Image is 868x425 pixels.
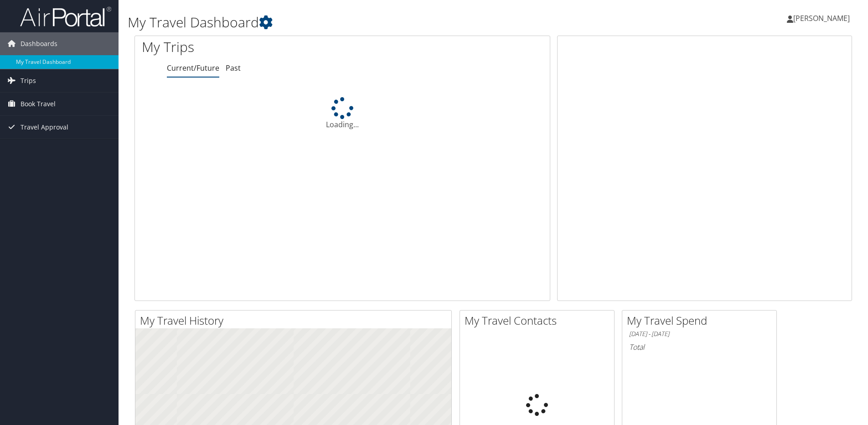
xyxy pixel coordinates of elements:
h1: My Trips [142,37,370,57]
span: Travel Approval [21,116,68,139]
h2: My Travel History [140,313,451,328]
h2: My Travel Spend [627,313,776,328]
h1: My Travel Dashboard [128,13,615,32]
a: Current/Future [167,63,219,73]
h6: Total [629,342,770,352]
span: Dashboards [21,32,57,55]
a: [PERSON_NAME] [787,5,859,32]
span: [PERSON_NAME] [793,13,850,23]
h2: My Travel Contacts [465,313,614,328]
img: airportal-logo.png [20,6,111,27]
a: Past [226,63,241,73]
h6: [DATE] - [DATE] [629,330,770,338]
span: Trips [21,69,36,92]
div: Loading... [135,97,550,130]
span: Book Travel [21,93,56,115]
